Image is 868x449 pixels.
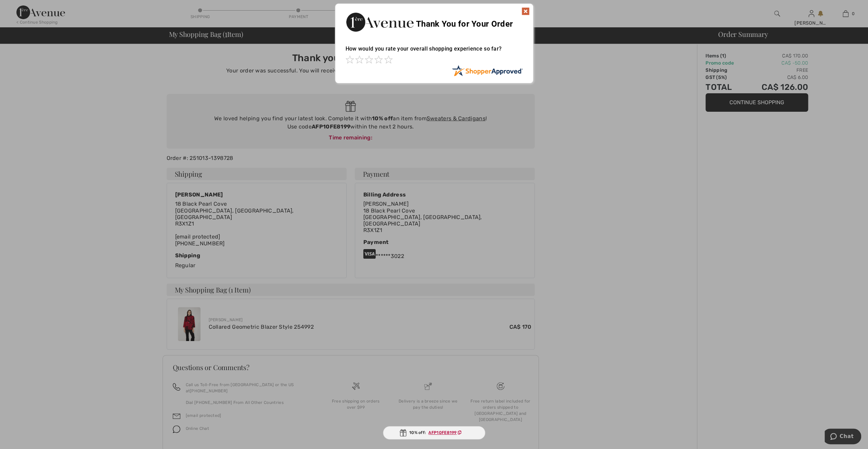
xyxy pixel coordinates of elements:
[346,11,414,33] img: Thank You for Your Order
[416,19,513,29] span: Thank You for Your Order
[383,426,485,439] div: 10% off:
[15,5,29,11] span: Chat
[346,39,523,65] div: How would you rate your overall shopping experience so far?
[428,430,456,435] ins: AFP10FE8199
[521,7,530,15] img: x
[400,429,406,436] img: Gift.svg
